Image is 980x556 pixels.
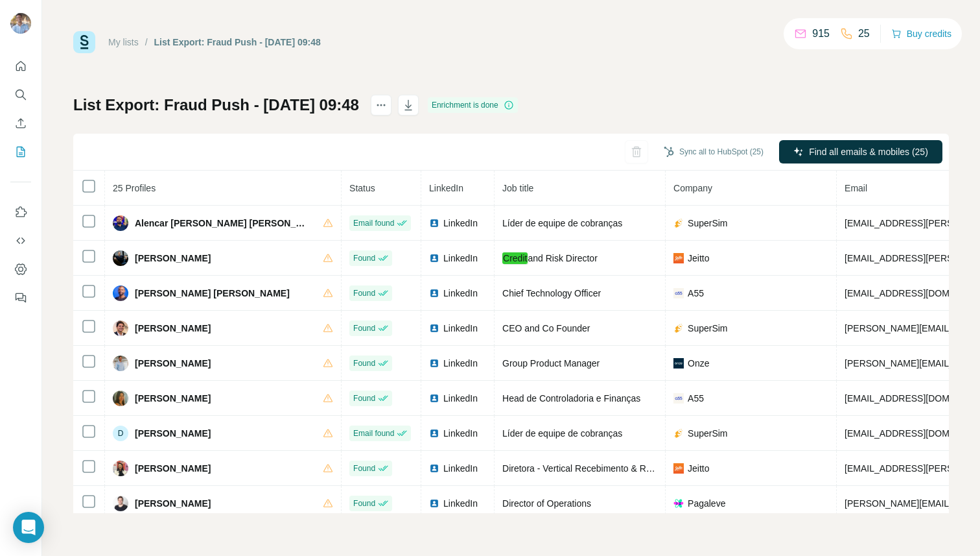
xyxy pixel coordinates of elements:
img: company-logo [673,218,684,228]
span: A55 [688,287,704,300]
span: LinkedIn [429,183,463,193]
span: [PERSON_NAME] [135,357,211,370]
img: Avatar [113,215,128,231]
img: LinkedIn logo [429,253,439,263]
span: Status [349,183,375,193]
span: Found [353,322,375,334]
span: Found [353,393,375,404]
li: / [145,36,148,49]
span: [PERSON_NAME] [135,427,211,440]
span: Onze [688,357,709,370]
span: Company [673,183,712,193]
button: Use Surfe on LinkedIn [10,200,31,224]
span: Líder de equipe de cobranças [502,218,622,228]
span: LinkedIn [443,462,478,475]
span: Pagaleve [688,497,725,510]
img: company-logo [673,498,684,509]
span: SuperSim [688,427,727,440]
img: LinkedIn logo [429,498,439,509]
img: company-logo [673,463,684,474]
img: LinkedIn logo [429,393,439,404]
span: Found [353,357,375,369]
span: SuperSim [688,217,727,230]
img: company-logo [673,288,684,298]
img: company-logo [673,428,684,439]
img: LinkedIn logo [429,288,439,298]
img: Avatar [10,13,31,34]
span: SuperSim [688,322,727,335]
span: Director of Operations [502,498,591,509]
button: Sync all to HubSpot (25) [655,142,773,162]
img: company-logo [673,393,684,404]
span: Email found [353,217,394,229]
span: Líder de equipe de cobranças [502,428,622,439]
span: LinkedIn [443,427,478,440]
em: Credit [502,252,528,264]
h1: List Export: Fraud Push - [DATE] 09:48 [73,95,359,115]
span: Find all emails & mobiles (25) [809,145,928,158]
span: [PERSON_NAME] [135,392,211,405]
a: My lists [108,37,139,47]
span: [PERSON_NAME] [135,252,211,265]
img: company-logo [673,253,684,263]
img: company-logo [673,323,684,333]
div: D [113,426,128,441]
button: Find all emails & mobiles (25) [779,140,942,163]
span: Chief Technology Officer [502,288,601,298]
span: Alencar [PERSON_NAME] [PERSON_NAME] [135,217,310,230]
span: LinkedIn [443,497,478,510]
span: Group Product Manager [502,358,600,369]
button: Enrich CSV [10,112,31,135]
span: A55 [688,392,704,405]
button: Search [10,83,31,106]
img: Avatar [113,320,128,336]
div: Open Intercom Messenger [13,512,44,543]
span: Found [353,463,375,474]
button: Feedback [10,286,31,309]
span: [PERSON_NAME] [135,462,211,475]
button: Buy credits [891,25,951,43]
img: Avatar [113,391,128,406]
img: LinkedIn logo [429,218,439,228]
img: LinkedIn logo [429,323,439,333]
button: My lists [10,140,31,163]
span: LinkedIn [443,217,478,230]
span: Found [353,498,375,509]
span: LinkedIn [443,322,478,335]
span: Diretora - Vertical Recebimento & Recuperação [502,463,694,474]
span: Job title [502,183,533,193]
span: Email found [353,428,394,439]
span: Email [845,183,867,193]
span: LinkedIn [443,252,478,265]
img: LinkedIn logo [429,428,439,439]
div: List Export: Fraud Push - [DATE] 09:48 [154,36,321,49]
p: 915 [812,26,830,42]
img: Avatar [113,461,128,476]
span: Jeitto [688,462,709,475]
span: Jeitto [688,252,709,265]
img: company-logo [673,358,684,369]
span: LinkedIn [443,287,478,300]
button: actions [371,95,391,115]
button: Quick start [10,54,31,78]
img: Surfe Logo [73,31,95,53]
img: Avatar [113,496,128,511]
span: CEO and Co Founder [502,323,590,333]
span: [PERSON_NAME] [135,497,211,510]
span: Found [353,252,375,264]
span: LinkedIn [443,392,478,405]
span: and Risk Director [502,252,598,264]
span: [PERSON_NAME] [PERSON_NAME] [135,287,290,300]
span: [PERSON_NAME] [135,322,211,335]
img: LinkedIn logo [429,358,439,369]
button: Dashboard [10,258,31,281]
span: 25 Profiles [113,183,156,193]
img: Avatar [113,250,128,266]
img: Avatar [113,285,128,301]
p: 25 [858,26,870,42]
img: Avatar [113,356,128,371]
button: Use Surfe API [10,229,31,252]
span: Found [353,287,375,299]
img: LinkedIn logo [429,463,439,474]
span: LinkedIn [443,357,478,370]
